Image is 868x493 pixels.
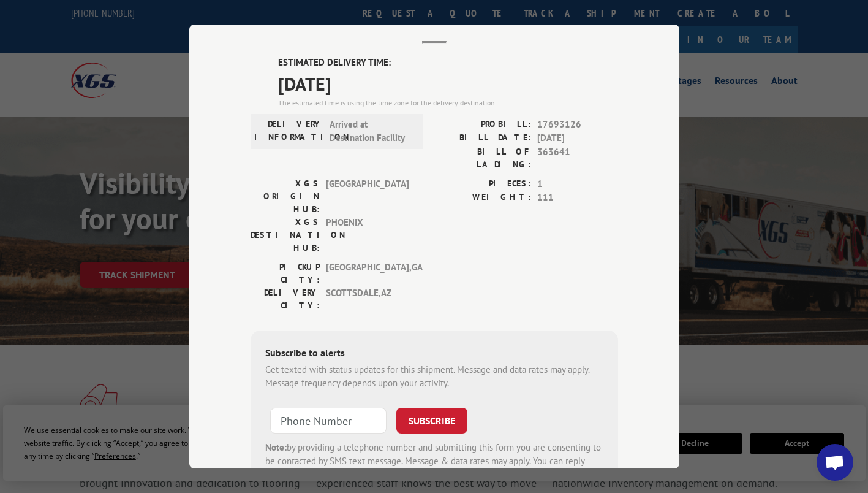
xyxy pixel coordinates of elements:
[278,56,618,70] label: ESTIMATED DELIVERY TIME:
[326,286,409,312] span: SCOTTSDALE , AZ
[251,216,320,254] label: XGS DESTINATION HUB:
[434,191,531,205] label: WEIGHT:
[251,286,320,312] label: DELIVERY CITY:
[537,145,618,171] span: 363641
[251,261,320,286] label: PICKUP CITY:
[537,177,618,191] span: 1
[265,441,603,483] div: by providing a telephone number and submitting this form you are consenting to be contacted by SM...
[817,444,853,481] div: Open chat
[396,408,467,434] button: SUBSCRIBE
[434,145,531,171] label: BILL OF LADING:
[265,345,603,363] div: Subscribe to alerts
[251,177,320,216] label: XGS ORIGIN HUB:
[330,118,412,145] span: Arrived at Destination Facility
[434,131,531,145] label: BILL DATE:
[326,216,409,254] span: PHOENIX
[270,408,387,434] input: Phone Number
[254,118,323,145] label: DELIVERY INFORMATION:
[537,118,618,132] span: 17693126
[434,177,531,191] label: PIECES:
[326,261,409,286] span: [GEOGRAPHIC_DATA] , GA
[537,131,618,145] span: [DATE]
[265,441,287,453] strong: Note:
[537,191,618,205] span: 111
[434,118,531,132] label: PROBILL:
[326,177,409,216] span: [GEOGRAPHIC_DATA]
[278,97,618,109] div: The estimated time is using the time zone for the delivery destination.
[265,363,603,391] div: Get texted with status updates for this shipment. Message and data rates may apply. Message frequ...
[278,70,618,97] span: [DATE]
